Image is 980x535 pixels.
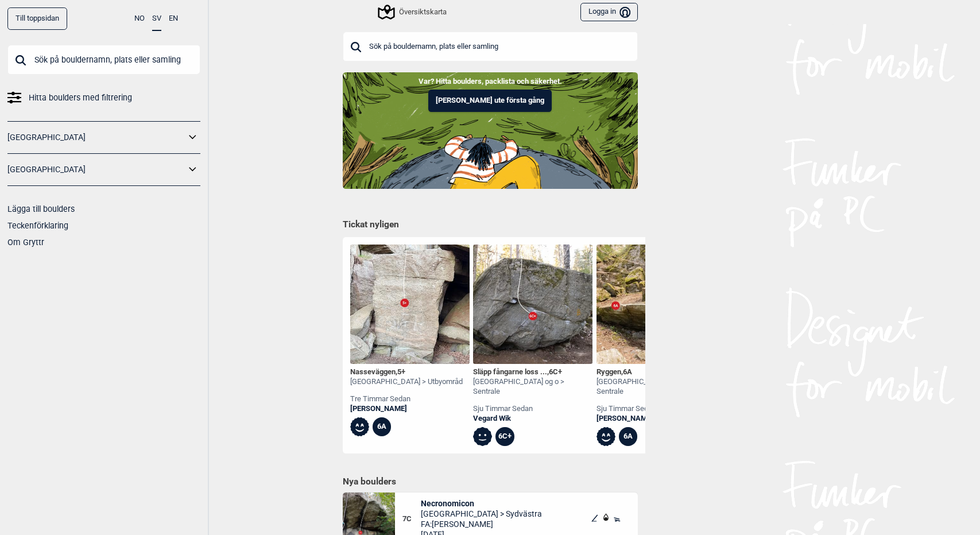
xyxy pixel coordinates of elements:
span: [GEOGRAPHIC_DATA] > Sydvästra [421,509,542,519]
div: 6A [373,417,392,436]
div: tre timmar sedan [350,394,463,404]
span: 5+ [397,367,405,376]
span: Hitta boulders med filtrering [29,90,132,106]
div: Översiktskarta [379,5,447,19]
img: Nassevaggen [350,245,470,364]
img: Ryggen 210531 [596,245,716,364]
a: Teckenförklaring [7,221,68,230]
a: Om Gryttr [7,238,44,247]
div: sju timmar sedan [596,404,716,414]
a: [GEOGRAPHIC_DATA] [7,161,185,178]
a: [GEOGRAPHIC_DATA] [7,129,185,146]
div: sju timmar sedan [473,404,592,414]
button: NO [134,7,145,30]
div: 6A [619,427,638,446]
button: EN [169,7,178,30]
p: Var? Hitta boulders, packlista och säkerhet. [9,76,971,87]
button: Logga in [580,3,637,22]
input: Sök på bouldernamn, plats eller samling [7,45,200,75]
button: SV [152,7,161,31]
img: Slapp fangarne loss det ar var 200416 [473,245,592,364]
span: Necronomicon [421,498,542,509]
a: [PERSON_NAME] [350,404,463,414]
a: Lägga till boulders [7,204,75,214]
span: 6C+ [549,367,562,376]
div: [GEOGRAPHIC_DATA] og o > Sentrale [473,377,592,397]
span: FA: [PERSON_NAME] [421,519,542,529]
img: Indoor to outdoor [343,72,638,188]
div: Nasseväggen , [350,367,463,377]
span: 7C [402,514,421,524]
div: [GEOGRAPHIC_DATA] > Utbyområd [350,377,463,387]
span: 6A [623,367,632,376]
input: Sök på bouldernamn, plats eller samling [343,32,638,61]
div: Släpp fångarne loss ... , [473,367,592,377]
button: [PERSON_NAME] ute första gång [428,90,552,112]
a: Hitta boulders med filtrering [7,90,200,106]
a: Till toppsidan [7,7,67,30]
div: Ryggen , [596,367,716,377]
h1: Tickat nyligen [343,219,638,231]
div: 6C+ [495,427,514,446]
div: [GEOGRAPHIC_DATA] og o > Sentrale [596,377,716,397]
a: [PERSON_NAME] [596,414,716,424]
a: Vegard Wik [473,414,592,424]
h1: Nya boulders [343,476,638,487]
